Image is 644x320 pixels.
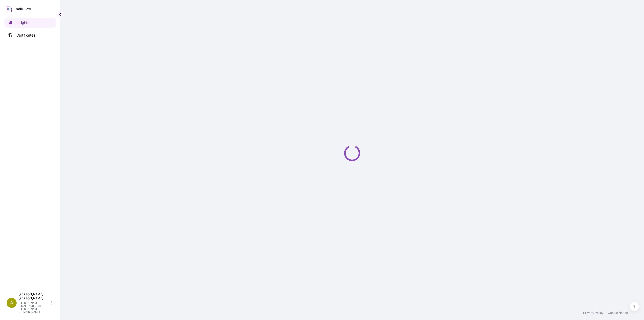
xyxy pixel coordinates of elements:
p: Insights [16,20,29,25]
p: [PERSON_NAME] [PERSON_NAME] [19,292,50,300]
a: Certificates [4,30,56,40]
a: Cookie Notice [608,311,628,315]
a: Privacy Policy [583,311,604,315]
span: A [10,300,13,305]
p: Certificates [16,33,35,38]
a: Insights [4,18,56,28]
p: [PERSON_NAME][EMAIL_ADDRESS][PERSON_NAME][DOMAIN_NAME] [19,301,50,313]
